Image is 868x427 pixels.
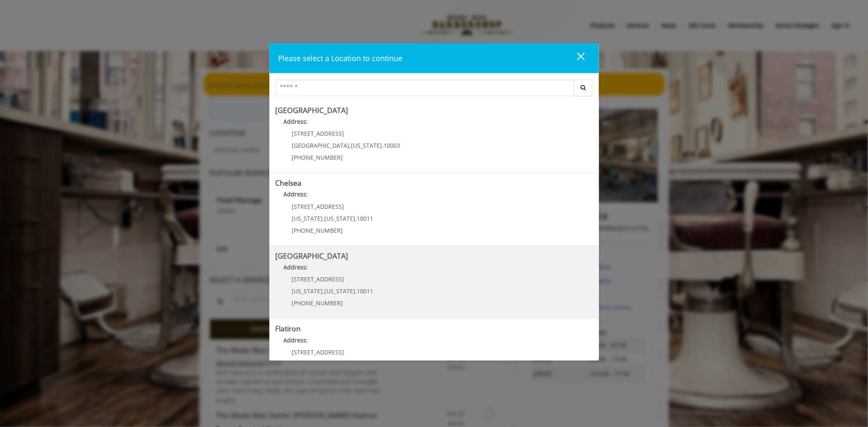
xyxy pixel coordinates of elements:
span: , [323,215,325,222]
b: [GEOGRAPHIC_DATA] [276,105,349,115]
span: , [356,287,357,295]
span: [PHONE_NUMBER] [292,153,343,161]
span: 10003 [384,142,400,149]
span: , [323,287,325,295]
span: [GEOGRAPHIC_DATA] [292,142,350,149]
div: Center Select [276,80,593,100]
span: [STREET_ADDRESS] [292,348,344,356]
span: [PHONE_NUMBER] [292,226,343,234]
span: [US_STATE] [292,287,323,295]
span: , [350,142,351,149]
b: Address: [284,336,308,344]
span: [US_STATE] [351,142,382,149]
b: [GEOGRAPHIC_DATA] [276,251,349,261]
span: 10011 [357,287,374,295]
b: Address: [284,118,308,125]
span: , [356,215,357,222]
span: Please select a Location to continue [278,53,403,63]
b: Flatiron [276,323,301,333]
span: [STREET_ADDRESS] [292,130,344,137]
b: Address: [284,263,308,271]
span: , [382,142,384,149]
b: Chelsea [276,178,302,188]
span: [STREET_ADDRESS] [292,275,344,283]
button: close dialog [562,50,590,66]
div: close dialog [568,52,584,64]
span: [US_STATE] [325,287,356,295]
i: Search button [579,85,588,90]
span: [US_STATE] [292,215,323,222]
span: 10011 [357,215,374,222]
span: [PHONE_NUMBER] [292,299,343,307]
span: [STREET_ADDRESS] [292,203,344,210]
span: [US_STATE] [325,215,356,222]
input: Search Center [276,80,575,96]
b: Address: [284,190,308,198]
